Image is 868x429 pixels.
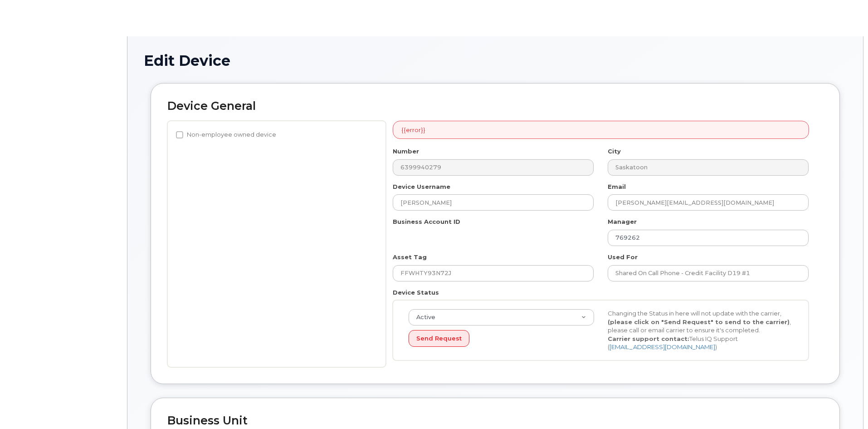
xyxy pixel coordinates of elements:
h1: Edit Device [144,53,847,69]
label: Manager [608,217,637,226]
label: Asset Tag [393,253,427,261]
h2: Business Unit [167,414,823,427]
a: [EMAIL_ADDRESS][DOMAIN_NAME] [610,343,715,350]
label: Non-employee owned device [176,129,276,140]
input: Select manager [608,230,809,246]
label: Device Status [393,288,439,297]
strong: (please click on "Send Request" to send to the carrier) [608,318,790,325]
label: Email [608,182,626,191]
label: Business Account ID [393,217,460,226]
button: Send Request [409,330,469,347]
label: Used For [608,253,638,261]
div: Changing the Status in here will not update with the carrier, , please call or email carrier to e... [601,309,800,351]
label: City [608,147,621,156]
h2: Device General [167,100,823,113]
strong: Carrier support contact: [608,335,689,342]
input: Non-employee owned device [176,131,183,138]
div: {{error}} [393,121,809,139]
label: Number [393,147,419,156]
label: Device Username [393,182,450,191]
